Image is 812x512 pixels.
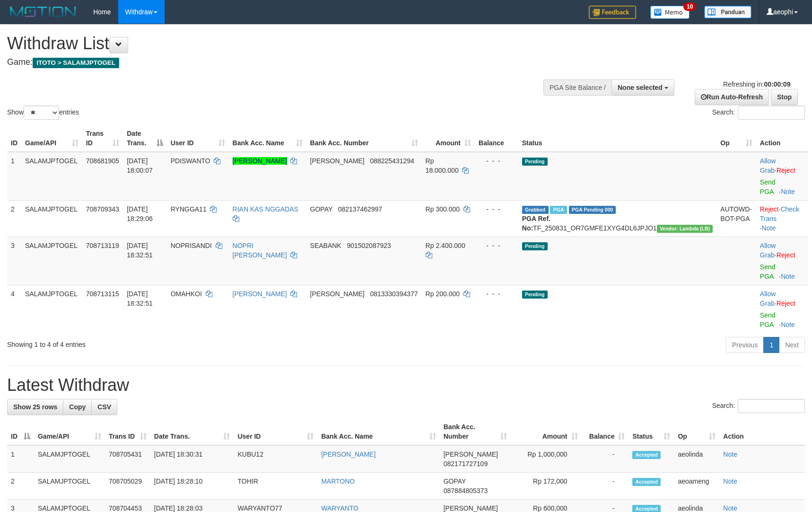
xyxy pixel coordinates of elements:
[310,157,365,165] span: [PERSON_NAME]
[543,79,611,96] div: PGA Site Balance /
[233,242,287,259] a: NOPRI [PERSON_NAME]
[760,157,776,174] a: Allow Grab
[779,337,805,353] a: Next
[123,125,166,152] th: Date Trans.: activate to sort column descending
[127,205,153,222] span: [DATE] 18:29:06
[760,263,776,280] a: Send PGA
[82,125,123,152] th: Trans ID: activate to sort column ascending
[674,445,719,473] td: aeolinda
[569,206,616,214] span: PGA Pending
[150,418,234,445] th: Date Trans.: activate to sort column ascending
[7,376,805,395] h1: Latest Withdraw
[7,445,34,473] td: 1
[7,58,532,67] h4: Game:
[760,205,779,213] a: Reject
[34,418,105,445] th: Game/API: activate to sort column ascending
[511,473,582,500] td: Rp 172,000
[86,157,119,165] span: 708681905
[582,418,629,445] th: Balance: activate to sort column ascending
[760,290,776,307] a: Allow Grab
[24,106,59,120] select: Showentries
[479,241,515,250] div: - - -
[7,125,21,152] th: ID
[712,106,805,120] label: Search:
[150,473,234,500] td: [DATE] 18:28:10
[518,125,717,152] th: Status
[582,445,629,473] td: -
[760,290,777,307] span: ·
[63,399,92,415] a: Copy
[97,403,111,411] span: CSV
[127,290,153,307] span: [DATE] 18:32:51
[317,418,440,445] th: Bank Acc. Name: activate to sort column ascending
[582,473,629,500] td: -
[632,478,661,486] span: Accepted
[723,450,737,458] a: Note
[105,445,150,473] td: 708705431
[763,337,779,353] a: 1
[522,215,550,232] b: PGA Ref. No:
[522,291,548,299] span: Pending
[756,285,808,333] td: ·
[233,290,287,298] a: [PERSON_NAME]
[712,399,805,413] label: Search:
[426,242,465,249] span: Rp 2.400.000
[21,237,82,285] td: SALAMJPTOGEL
[444,460,488,468] span: Copy 082171727109 to clipboard
[21,285,82,333] td: SALAMJPTOGEL
[760,157,777,174] span: ·
[479,156,515,166] div: - - -
[771,89,798,105] a: Stop
[479,204,515,214] div: - - -
[764,80,790,88] strong: 00:00:09
[781,188,795,195] a: Note
[511,418,582,445] th: Amount: activate to sort column ascending
[760,205,799,222] a: Check Trans
[511,445,582,473] td: Rp 1,000,000
[674,473,719,500] td: aeoameng
[233,205,298,213] a: RIAN KAS NGGADAS
[716,200,756,237] td: AUTOWD-BOT-PGA
[522,158,548,166] span: Pending
[229,125,306,152] th: Bank Acc. Name: activate to sort column ascending
[518,200,717,237] td: TF_250831_OR7GMFE1XYG4DL6JPJO1
[86,242,119,249] span: 708713119
[91,399,117,415] a: CSV
[522,206,549,214] span: Grabbed
[7,152,21,201] td: 1
[234,445,317,473] td: KUBU12
[440,418,511,445] th: Bank Acc. Number: activate to sort column ascending
[723,477,737,485] a: Note
[422,125,475,152] th: Amount: activate to sort column ascending
[7,5,79,19] img: MOTION_logo.png
[550,206,567,214] span: Marked by aeoameng
[716,125,756,152] th: Op: activate to sort column ascending
[105,418,150,445] th: Trans ID: activate to sort column ascending
[171,157,210,165] span: PDISWANTO
[233,157,287,165] a: [PERSON_NAME]
[86,290,119,298] span: 708713115
[306,125,422,152] th: Bank Acc. Number: activate to sort column ascending
[704,6,751,18] img: panduan.png
[7,418,34,445] th: ID: activate to sort column descending
[105,473,150,500] td: 708705029
[632,451,661,459] span: Accepted
[475,125,518,152] th: Balance
[150,445,234,473] td: [DATE] 18:30:31
[760,178,776,195] a: Send PGA
[522,242,548,250] span: Pending
[444,477,466,485] span: GOPAY
[426,205,460,213] span: Rp 300.000
[611,79,674,96] button: None selected
[777,300,795,307] a: Reject
[695,89,769,105] a: Run Auto-Refresh
[479,289,515,299] div: - - -
[7,336,331,349] div: Showing 1 to 4 of 4 entries
[310,242,341,249] span: SEABANK
[760,311,776,328] a: Send PGA
[370,157,414,165] span: Copy 088225431294 to clipboard
[127,242,153,259] span: [DATE] 18:32:51
[726,337,764,353] a: Previous
[310,205,332,213] span: GOPAY
[7,106,79,120] label: Show entries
